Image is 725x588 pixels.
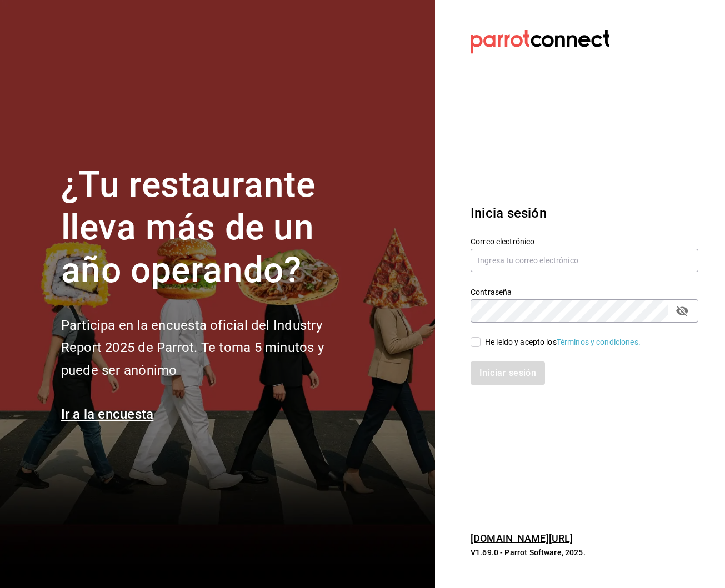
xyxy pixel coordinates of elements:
[61,406,154,422] a: Ir a la encuesta
[471,203,698,223] h3: Inicia sesión
[485,336,641,348] div: He leído y acepto los
[471,249,698,272] input: Ingresa tu correo electrónico
[471,288,698,296] label: Contraseña
[61,164,361,292] h1: ¿Tu restaurante lleva más de un año operando?
[61,314,361,382] h2: Participa en la encuesta oficial del Industry Report 2025 de Parrot. Te toma 5 minutos y puede se...
[557,338,641,346] a: Términos y condiciones.
[471,238,698,245] label: Correo electrónico
[673,301,692,320] button: passwordField
[471,532,573,544] a: [DOMAIN_NAME][URL]
[471,547,698,558] p: V1.69.0 - Parrot Software, 2025.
